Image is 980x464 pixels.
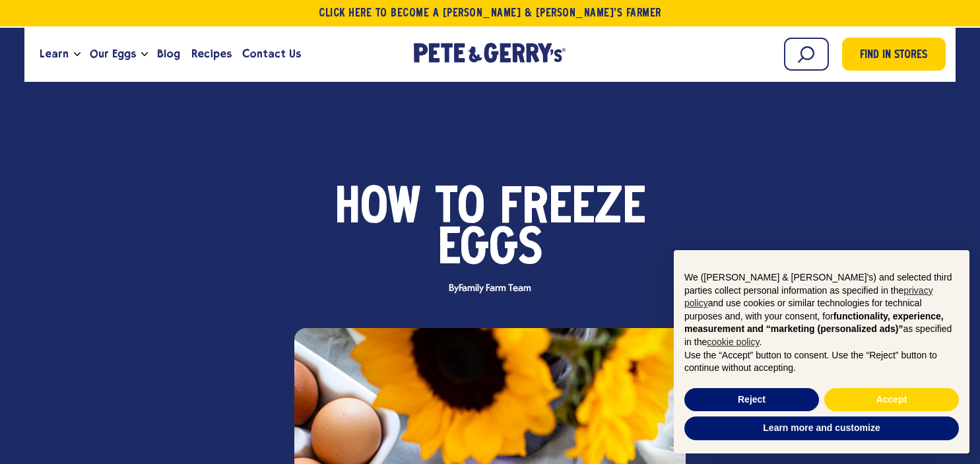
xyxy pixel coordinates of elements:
[438,230,542,271] span: Eggs
[442,284,537,294] span: By
[842,38,946,71] a: Find in Stores
[152,36,185,72] a: Blog
[684,416,959,440] button: Learn more and customize
[500,189,645,230] span: Freeze
[684,388,819,412] button: Reject
[684,349,959,375] p: Use the “Accept” button to consent. Use the “Reject” button to continue without accepting.
[40,46,69,62] span: Learn
[34,36,74,72] a: Learn
[186,36,237,72] a: Recipes
[191,46,232,62] span: Recipes
[459,283,531,294] span: Family Farm Team
[242,46,301,62] span: Contact Us
[237,36,306,72] a: Contact Us
[784,38,829,71] input: Search
[74,52,81,57] button: Open the dropdown menu for Learn
[707,337,759,347] a: cookie policy
[436,189,485,230] span: to
[90,46,136,62] span: Our Eggs
[141,52,148,57] button: Open the dropdown menu for Our Eggs
[84,36,141,72] a: Our Eggs
[684,271,959,349] p: We ([PERSON_NAME] & [PERSON_NAME]'s) and selected third parties collect personal information as s...
[824,388,959,412] button: Accept
[157,46,180,62] span: Blog
[860,47,927,65] span: Find in Stores
[335,189,421,230] span: How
